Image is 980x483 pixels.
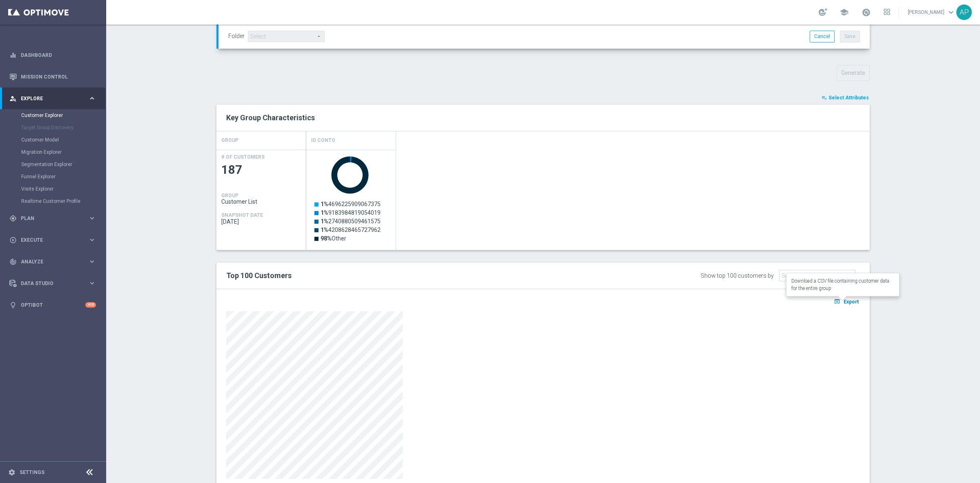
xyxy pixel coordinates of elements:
[21,149,85,155] a: Migration Explorer
[947,8,955,17] span: keyboard_arrow_down
[833,296,860,307] button: open_in_browser Export
[321,201,328,207] tspan: 1%
[21,112,85,119] a: Customer Explorer
[216,150,306,250] div: Press SPACE to select this row.
[834,298,842,305] i: open_in_browser
[226,113,860,123] h2: Key Group Characteristics
[88,214,96,222] i: keyboard_arrow_right
[20,470,45,475] a: Settings
[321,218,381,225] text: 2740880509461575
[9,95,88,102] div: Explore
[321,201,381,207] text: 4696225909067375
[221,162,301,178] span: 187
[9,44,96,66] div: Dashboard
[9,294,96,316] div: Optibot
[221,154,265,160] h4: # OF CUSTOMERS
[321,218,328,225] tspan: 1%
[221,193,238,198] h4: GROUP
[9,258,88,265] div: Analyze
[9,215,96,222] button: gps_fixed Plan keyboard_arrow_right
[9,215,17,222] i: gps_fixed
[88,94,96,102] i: keyboard_arrow_right
[228,33,245,40] label: Folder
[21,146,105,158] div: Migration Explorer
[844,299,859,305] span: Export
[810,31,835,42] button: Cancel
[321,209,328,216] tspan: 1%
[9,280,96,287] button: Data Studio keyboard_arrow_right
[9,280,88,287] div: Data Studio
[21,171,105,183] div: Funnel Explorer
[9,258,96,265] button: track_changes Analyze keyboard_arrow_right
[21,121,105,134] div: Target Group Discovery
[21,216,88,221] span: Plan
[9,215,88,222] div: Plan
[8,469,16,476] i: settings
[21,96,88,101] span: Explore
[21,195,105,207] div: Realtime Customer Profile
[21,281,88,286] span: Data Studio
[21,137,85,143] a: Customer Model
[88,258,96,265] i: keyboard_arrow_right
[221,198,301,205] span: Customer List
[221,133,238,148] h4: GROUP
[321,209,381,216] text: 9183984819054019
[88,279,96,287] i: keyboard_arrow_right
[9,52,17,59] i: equalizer
[956,4,972,20] div: AP
[321,235,346,242] text: Other
[701,272,774,279] div: Show top 100 customers by
[21,158,105,171] div: Segmentation Explorer
[311,133,335,148] h4: Id Conto
[821,93,870,102] button: playlist_add_check Select Attributes
[9,258,17,265] i: track_changes
[221,218,301,225] span: 2025-10-01
[21,44,96,66] a: Dashboard
[907,6,956,18] a: [PERSON_NAME]keyboard_arrow_down
[21,294,85,316] a: Optibot
[9,52,96,58] button: equalizer Dashboard
[822,95,827,101] i: playlist_add_check
[21,183,105,195] div: Visits Explorer
[9,301,17,309] i: lightbulb
[837,65,870,81] button: Generate
[321,227,328,233] tspan: 1%
[829,95,869,101] span: Select Attributes
[85,302,96,308] div: +10
[9,302,96,308] button: lightbulb Optibot +10
[226,271,591,281] h2: Top 100 Customers
[88,236,96,244] i: keyboard_arrow_right
[9,95,17,102] i: person_search
[21,198,85,204] a: Realtime Customer Profile
[21,161,85,168] a: Segmentation Explorer
[9,95,96,102] button: person_search Explore keyboard_arrow_right
[21,238,88,243] span: Execute
[306,150,396,250] div: Press SPACE to select this row.
[21,109,105,121] div: Customer Explorer
[221,212,263,218] h4: SNAPSHOT DATE
[21,186,85,192] a: Visits Explorer
[321,235,332,242] tspan: 98%
[21,134,105,146] div: Customer Model
[9,74,96,80] button: Mission Control
[321,227,381,233] text: 4208628465727962
[21,173,85,180] a: Funnel Explorer
[9,236,88,244] div: Execute
[21,259,88,264] span: Analyze
[9,66,96,88] div: Mission Control
[9,236,17,244] i: play_circle_outline
[840,8,849,17] span: school
[840,31,860,42] button: Save
[21,66,96,88] a: Mission Control
[9,237,96,243] button: play_circle_outline Execute keyboard_arrow_right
